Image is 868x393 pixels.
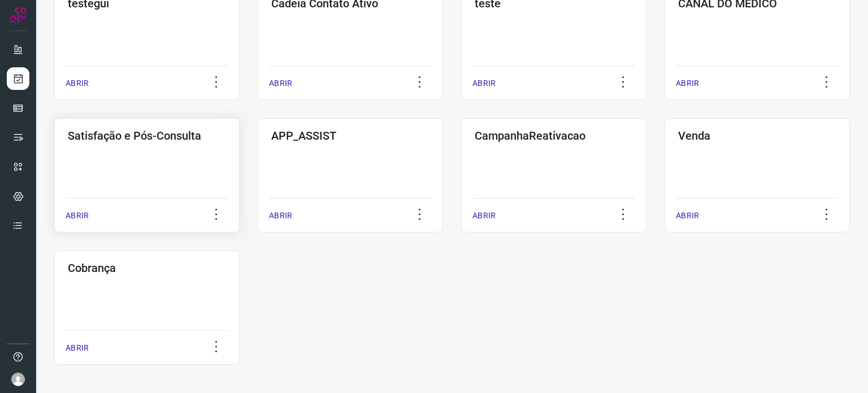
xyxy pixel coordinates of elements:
[472,77,496,89] p: ABRIR
[269,210,292,222] p: ABRIR
[11,373,25,386] img: avatar-user-boy.jpg
[10,7,27,24] img: Logo
[472,210,496,222] p: ABRIR
[271,129,429,142] h3: APP_ASSIST
[68,261,226,275] h3: Cobrança
[678,129,836,142] h3: Venda
[269,77,292,89] p: ABRIR
[676,77,699,89] p: ABRIR
[66,210,89,222] p: ABRIR
[475,129,633,142] h3: CampanhaReativacao
[66,77,89,89] p: ABRIR
[66,342,89,354] p: ABRIR
[676,210,699,222] p: ABRIR
[68,129,226,142] h3: Satisfação e Pós-Consulta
